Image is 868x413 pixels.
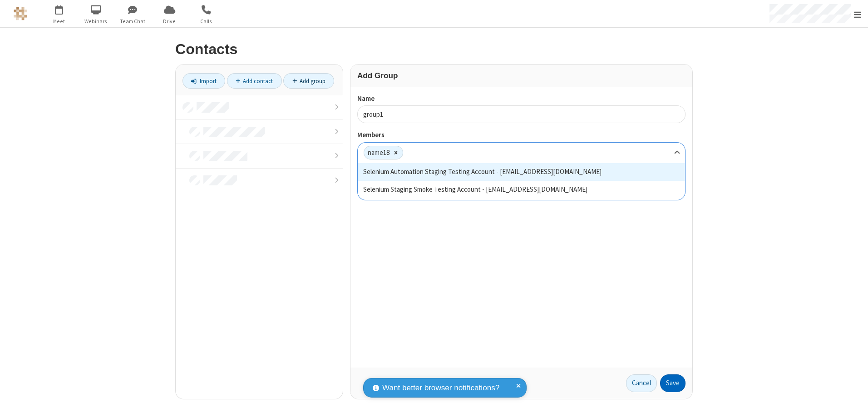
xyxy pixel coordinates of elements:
span: Want better browser notifications? [382,382,499,394]
label: Members [357,130,686,140]
div: Selenium Staging Smoke Testing Account - [EMAIL_ADDRESS][DOMAIN_NAME] [358,181,685,199]
span: Webinars [79,17,113,25]
div: Selenium Automation Staging Testing Account - [EMAIL_ADDRESS][DOMAIN_NAME] [358,163,685,181]
input: Name [357,105,686,123]
label: Name [357,94,686,104]
h3: Add Group [357,71,686,80]
img: QA Selenium DO NOT DELETE OR CHANGE [14,7,27,20]
a: Add contact [227,73,282,89]
span: Team Chat [116,17,150,25]
a: Import [182,73,225,89]
span: Drive [153,17,187,25]
span: Meet [42,17,76,25]
a: Add group [283,73,334,89]
button: Save [660,374,686,393]
a: Cancel [626,374,657,393]
div: name18 [364,146,390,159]
span: Calls [189,17,223,25]
h2: Contacts [175,41,693,57]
